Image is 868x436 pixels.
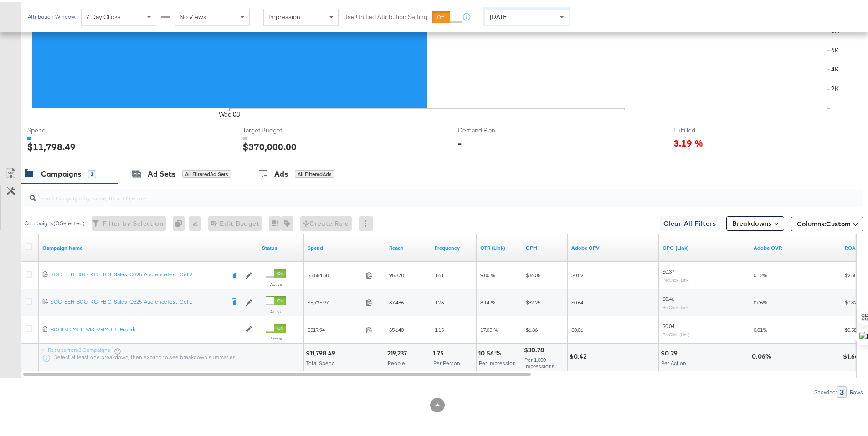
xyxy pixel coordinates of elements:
[826,218,851,226] span: Custom
[88,168,96,177] div: 3
[754,324,767,331] span: 0.01%
[266,307,286,313] label: Active
[388,358,405,365] span: People
[435,270,444,277] span: 1.61
[389,324,404,331] span: 65,640
[660,214,719,229] button: Clear All Filters
[673,135,703,147] span: 3.19 %
[268,11,300,19] span: Impression
[51,269,225,278] a: SOC_BEH_BGO_KC_FBIG_Sales_Q325_AudienceTest_Cell2
[663,321,674,328] span: $0.04
[526,324,538,331] span: $6.86
[51,296,225,304] div: SOC_BEH_BGO_KC_FBIG_Sales_Q325_AudienceTest_Cell1
[308,297,362,304] span: $5,725.97
[308,243,382,250] a: The total amount spent to date.
[389,243,427,250] a: The number of people your ad was served to.
[387,347,410,356] div: 219,237
[480,243,519,250] a: The number of clicks received on a link in your ad divided by the number of impressions.
[389,270,404,277] span: 95,878
[480,270,495,277] span: 9.80 %
[478,347,504,356] div: 10.56 %
[86,11,121,19] span: 7 Day Clicks
[571,297,583,304] span: $0.64
[479,358,516,365] span: Per Impression
[480,324,498,331] span: 17.05 %
[754,270,767,277] span: 0.12%
[845,324,857,331] span: $0.58
[526,243,564,250] a: The average cost you've paid to have 1,000 impressions of your ad.
[306,347,338,356] div: $11,798.49
[673,124,742,133] span: Fulfilled
[570,350,589,359] div: $0.42
[308,270,362,277] span: $5,554.58
[51,324,241,331] div: BGO|KC|MT|LPV|SP25|MULTI|Brands
[843,350,861,359] div: $1.64
[726,214,784,229] button: Breakdowns
[663,216,716,228] span: Clear All Filters
[526,270,540,277] span: $36.05
[663,294,674,300] span: $0.46
[661,347,680,356] div: $0.29
[243,124,311,133] span: Target Budget
[663,275,690,281] sub: Per Click (Link)
[458,124,526,133] span: Demand Plan
[571,243,655,250] a: Adobe CPV
[343,11,429,20] label: Use Unified Attribution Setting:
[752,350,774,359] div: 0.06%
[27,138,76,152] div: $11,798.49
[433,347,447,356] div: 1.75
[754,297,767,304] span: 0.06%
[480,297,495,304] span: 8.14 %
[435,297,444,304] span: 1.76
[306,358,335,365] span: Total Spend
[661,358,686,365] span: Per Action
[27,12,77,18] div: Attribution Window:
[36,183,786,201] input: Search Campaigns by Name, ID or Objective
[173,214,189,229] div: 0
[243,138,297,152] div: $370,000.00
[295,168,334,177] div: All Filtered Ads
[526,297,540,304] span: $37.25
[571,324,583,331] span: $0.06
[849,387,863,394] div: Rows
[148,167,175,177] div: Ad Sets
[182,168,231,177] div: All Filtered Ad Sets
[435,324,444,331] span: 1.15
[262,243,300,250] a: Shows the current state of your Ad Campaign.
[845,297,857,304] span: $0.82
[41,167,81,177] div: Campaigns
[51,269,225,276] div: SOC_BEH_BGO_KC_FBIG_Sales_Q325_AudienceTest_Cell2
[814,387,837,394] div: Showing:
[663,243,746,250] a: The average cost for each link click you've received from your ad.
[51,296,225,305] a: SOC_BEH_BGO_KC_FBIG_Sales_Q325_AudienceTest_Cell1
[308,324,362,331] span: $517.94
[24,218,85,226] div: Campaigns ( 0 Selected)
[42,243,255,250] a: Your campaign name.
[524,355,555,368] span: Per 1,000 Impressions
[27,124,96,133] span: Spend
[389,297,404,304] span: 87,486
[791,215,863,229] button: Columns:Custom
[266,279,286,285] label: Active
[571,270,583,277] span: $0.52
[180,11,206,19] span: No Views
[663,266,674,273] span: $0.37
[458,135,462,148] div: -
[797,218,851,227] span: Columns:
[845,270,857,277] span: $2.58
[51,324,241,332] a: BGO|KC|MT|LPV|SP25|MULTI|Brands
[435,243,473,250] a: The average number of times your ad was served to each person.
[837,385,847,396] div: 3
[433,358,460,365] span: Per Person
[219,109,240,117] text: Wed 03
[754,243,837,250] a: Adobe CVR
[663,330,690,335] sub: Per Click (Link)
[274,167,288,177] div: Ads
[524,344,547,353] div: $30.78
[663,303,690,308] sub: Per Click (Link)
[266,334,286,340] label: Active
[490,11,508,19] span: [DATE]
